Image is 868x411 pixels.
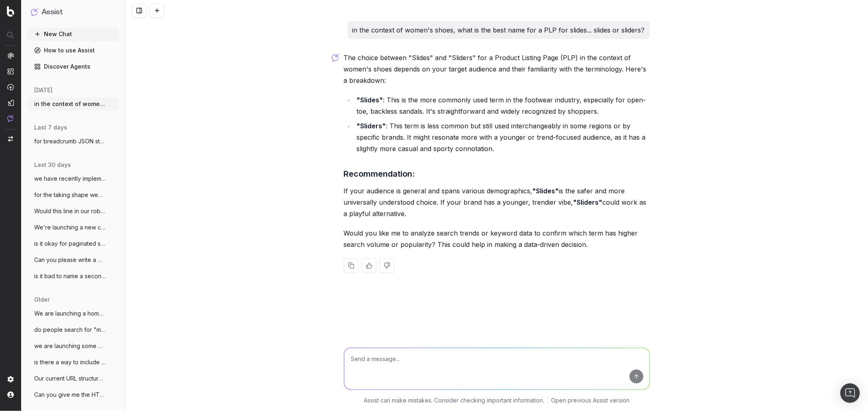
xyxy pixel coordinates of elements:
p: If your audience is general and spans various demographics, is the safer and more universally und... [344,185,650,219]
a: How to use Assist [28,44,119,57]
span: We are launching a homewares collection [34,309,106,318]
img: Setting [7,376,14,383]
button: is it bad to name a second iteration of [28,270,119,283]
p: Would you like me to analyze search trends or keyword data to confirm which term has higher searc... [344,227,650,250]
span: Our current URL structure for pages beyo [34,374,106,383]
p: The choice between "Slides" and "Sliders" for a Product Listing Page (PLP) in the context of wome... [344,52,650,86]
button: for breadcrumb JSON structured data for [28,135,119,148]
img: Studio [7,100,14,106]
img: Activation [7,84,14,91]
button: in the context of women's shoes, what is [28,97,119,110]
span: last 7 days [34,123,67,132]
img: Assist [31,8,38,16]
a: Open previous Assist version [551,396,630,405]
strong: "Slides" [533,187,559,195]
button: Can you give me the HTML code for an ind [28,388,119,401]
button: for the taking shape website, we want to [28,188,119,201]
p: Assist can make mistakes. Consider checking important information. [364,396,544,405]
button: Can you please write a URL, H1, title ta [28,253,119,266]
span: we have recently implemented paginations [34,175,106,183]
strong: "Slides" [357,96,383,104]
strong: "Sliders" [573,198,603,206]
button: Our current URL structure for pages beyo [28,372,119,385]
img: Botify logo [7,6,14,17]
img: My account [7,392,14,398]
strong: "Sliders" [357,122,386,130]
button: is it okay for paginated search pages to [28,237,119,250]
span: Would this line in our robots.txt preven [34,207,106,215]
div: Open Intercom Messenger [840,383,860,403]
button: Would this line in our robots.txt preven [28,205,119,218]
span: [DATE] [34,86,52,94]
p: in the context of women's shoes, what is the best name for a PLP for slides... slides or sliders? [352,24,645,36]
a: Discover Agents [28,60,119,73]
button: Assist [31,6,116,18]
li: : This is the more commonly used term in the footwear industry, especially for open-toe, backless... [354,94,650,117]
button: we have recently implemented paginations [28,172,119,185]
span: in the context of women's shoes, what is [34,100,106,108]
span: we are launching some plus size adaptive [34,342,106,350]
span: older [34,296,50,304]
button: do people search for "modal" when lookin [28,323,119,336]
li: : This term is less common but still used interchangeably in some regions or by specific brands. ... [354,120,650,154]
span: is it okay for paginated search pages to [34,240,106,248]
button: We are launching a homewares collection [28,307,119,320]
h3: Recommendation: [344,167,650,180]
span: for the taking shape website, we want to [34,191,106,199]
button: is there a way to include all paginated [28,356,119,369]
img: Botify assist logo [332,54,339,62]
button: We're launching a new category page for [28,221,119,234]
span: Can you give me the HTML code for an ind [34,391,106,399]
span: last 30 days [34,161,71,169]
span: is there a way to include all paginated [34,358,106,366]
span: for breadcrumb JSON structured data for [34,137,106,145]
span: do people search for "modal" when lookin [34,326,106,334]
img: Analytics [7,52,14,59]
button: we are launching some plus size adaptive [28,340,119,353]
button: New Chat [28,28,119,41]
img: Switch project [8,136,13,142]
img: Assist [7,115,14,122]
span: We're launching a new category page for [34,223,106,231]
span: Can you please write a URL, H1, title ta [34,256,106,264]
img: Intelligence [7,68,14,75]
span: is it bad to name a second iteration of [34,272,106,280]
h1: Assist [42,6,63,18]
